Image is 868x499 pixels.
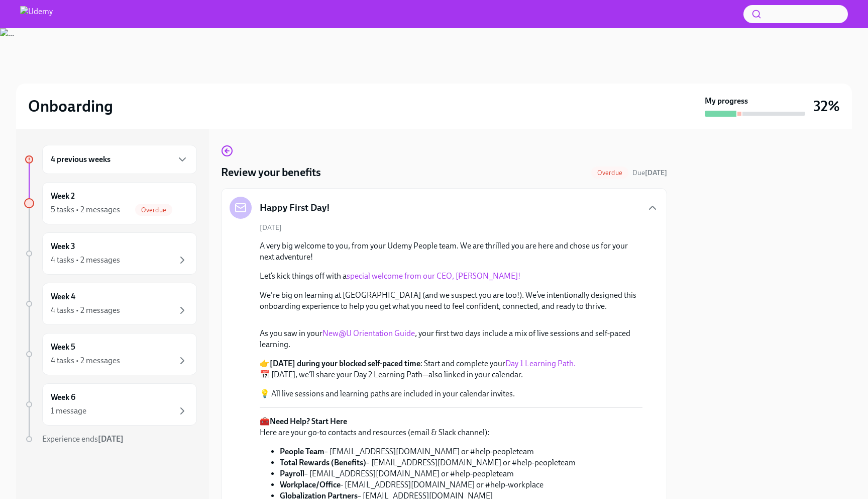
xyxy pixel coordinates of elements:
[505,359,576,368] a: Day 1 Learning Path.
[280,479,576,490] li: - [EMAIL_ADDRESS][DOMAIN_NAME] or #help-workplace
[28,96,113,116] h2: Onboarding
[280,458,366,467] strong: Total Rewards (Benefits)
[260,416,576,438] p: 🧰 Here are your go-to contacts and resources (email & Slack channel):
[645,169,667,177] strong: [DATE]
[322,328,415,338] a: New@U Orientation Guide
[705,96,748,107] strong: My progress
[51,305,120,316] div: 4 tasks • 2 messages
[280,447,324,456] strong: People Team
[347,271,520,281] a: special welcome from our CEO, [PERSON_NAME]!
[42,145,197,174] div: 4 previous weeks
[51,405,86,417] div: 1 message
[51,241,75,252] h6: Week 3
[270,417,347,426] strong: Need Help? Start Here
[260,271,642,282] p: Let’s kick things off with a
[51,342,75,353] h6: Week 5
[24,182,197,224] a: Week 25 tasks • 2 messagesOverdue
[135,206,172,214] span: Overdue
[24,383,197,426] a: Week 61 message
[24,333,197,375] a: Week 54 tasks • 2 messages
[24,283,197,325] a: Week 44 tasks • 2 messages
[260,358,642,380] p: 👉 : Start and complete your 📅 [DATE], we’ll share your Day 2 Learning Path—also linked in your ca...
[20,6,53,22] img: Udemy
[813,97,840,115] h3: 32%
[51,191,75,202] h6: Week 2
[260,388,642,399] p: 💡 All live sessions and learning paths are included in your calendar invites.
[42,434,124,444] span: Experience ends
[51,392,75,403] h6: Week 6
[280,468,576,479] li: – [EMAIL_ADDRESS][DOMAIN_NAME] or #help-peopleteam
[280,469,304,478] strong: Payroll
[260,201,330,214] h5: Happy First Day!
[260,290,642,312] p: We're big on learning at [GEOGRAPHIC_DATA] (and we suspect you are too!). We’ve intentionally des...
[51,355,120,366] div: 4 tasks • 2 messages
[260,328,642,350] p: As you saw in your , your first two days include a mix of live sessions and self-paced learning.
[51,255,120,266] div: 4 tasks • 2 messages
[51,291,75,302] h6: Week 4
[260,240,642,263] p: A very big welcome to you, from your Udemy People team. We are thrilled you are here and chose us...
[51,154,111,165] h6: 4 previous weeks
[270,359,420,368] strong: [DATE] during your blocked self-paced time
[632,168,667,178] span: September 4th, 2025 10:00
[280,480,341,489] strong: Workplace/Office
[591,169,628,177] span: Overdue
[632,169,667,177] span: Due
[24,232,197,275] a: Week 34 tasks • 2 messages
[98,434,124,444] strong: [DATE]
[280,446,576,457] li: – [EMAIL_ADDRESS][DOMAIN_NAME] or #help-peopleteam
[51,204,120,215] div: 5 tasks • 2 messages
[260,223,282,232] span: [DATE]
[221,165,321,180] h4: Review your benefits
[280,457,576,468] li: – [EMAIL_ADDRESS][DOMAIN_NAME] or #help-peopleteam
